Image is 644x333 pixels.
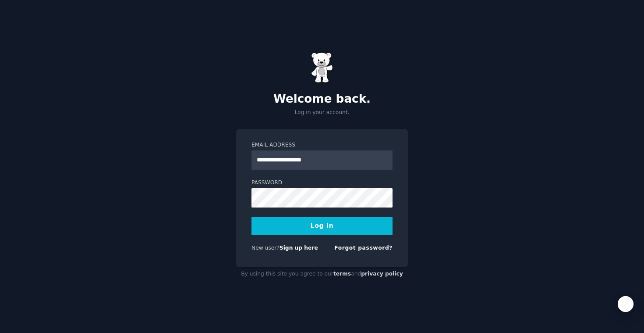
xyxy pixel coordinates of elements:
label: Password [251,179,393,187]
a: privacy policy [361,271,403,277]
label: Email Address [251,141,393,149]
a: terms [333,271,351,277]
a: Forgot password? [334,245,393,251]
h2: Welcome back. [236,92,408,106]
img: Gummy Bear [311,52,333,83]
div: By using this site you agree to our and [236,267,408,281]
p: Log in your account. [236,109,408,117]
button: Log In [251,217,393,235]
a: Sign up here [280,245,318,251]
span: New user? [251,245,280,251]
